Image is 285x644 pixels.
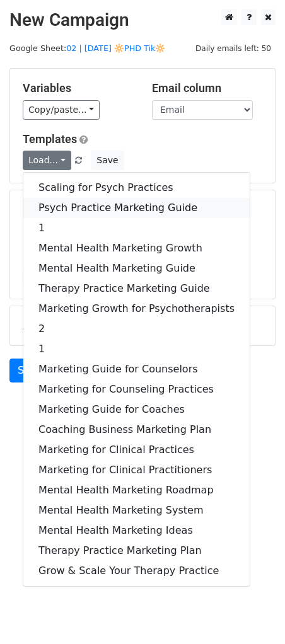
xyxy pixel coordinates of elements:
a: Marketing for Clinical Practices [23,440,250,460]
a: Load... [23,151,71,170]
a: Therapy Practice Marketing Guide [23,279,250,299]
span: Daily emails left: 50 [191,42,276,55]
a: Copy/paste... [23,100,100,120]
a: Marketing for Clinical Practitioners [23,460,250,480]
small: Google Sheet: [9,43,165,53]
a: Daily emails left: 50 [191,43,276,53]
a: Templates [23,132,77,146]
button: Save [91,151,124,170]
a: 02 | [DATE] 🔆PHD Tik🔆 [66,43,165,53]
h5: Email column [152,81,262,95]
a: 1 [23,339,250,359]
a: Mental Health Marketing System [23,500,250,520]
a: Psych Practice Marketing Guide [23,198,250,218]
iframe: Chat Widget [222,584,285,644]
a: 2 [23,319,250,339]
a: Mental Health Marketing Growth [23,238,250,258]
a: Scaling for Psych Practices [23,178,250,198]
h2: New Campaign [9,9,276,31]
a: Grow & Scale Your Therapy Practice [23,561,250,581]
a: Marketing Guide for Coaches [23,400,250,420]
a: Send [9,359,51,382]
a: Mental Health Marketing Ideas [23,520,250,541]
a: Mental Health Marketing Guide [23,258,250,279]
a: Marketing Growth for Psychotherapists [23,299,250,319]
a: Coaching Business Marketing Plan [23,420,250,440]
a: Mental Health Marketing Roadmap [23,480,250,500]
a: Therapy Practice Marketing Plan [23,541,250,561]
a: Marketing for Counseling Practices [23,379,250,400]
h5: Variables [23,81,133,95]
a: 1 [23,218,250,238]
a: Marketing Guide for Counselors [23,359,250,379]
